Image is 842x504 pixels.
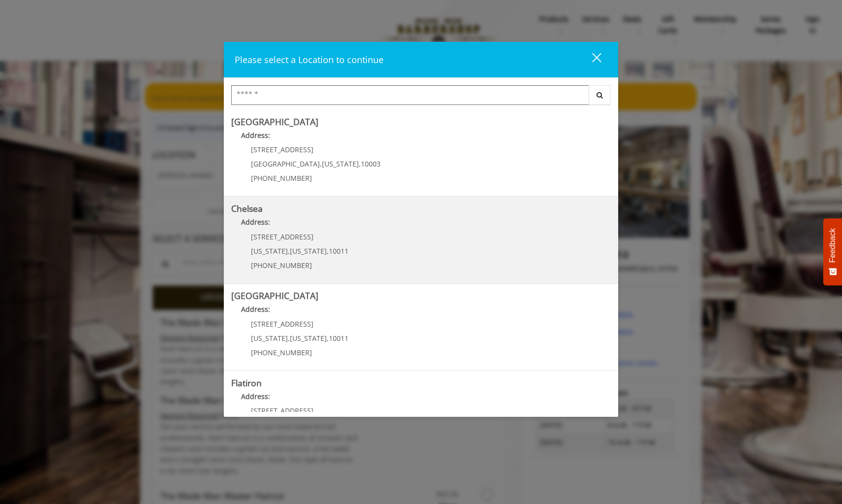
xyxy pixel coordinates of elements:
[327,246,329,256] span: ,
[327,334,329,343] span: ,
[359,159,361,168] span: ,
[594,92,605,99] i: Search button
[241,392,270,401] b: Address:
[231,202,263,214] b: Chelsea
[288,334,290,343] span: ,
[251,173,312,183] span: [PHONE_NUMBER]
[241,217,270,227] b: Address:
[320,159,322,168] span: ,
[361,159,381,168] span: 10003
[231,85,611,110] div: Center Select
[581,52,600,67] div: close dialog
[251,334,288,343] span: [US_STATE]
[290,246,327,256] span: [US_STATE]
[251,159,320,168] span: [GEOGRAPHIC_DATA]
[231,85,589,105] input: Search Center
[231,290,318,302] b: [GEOGRAPHIC_DATA]
[251,348,312,357] span: [PHONE_NUMBER]
[322,159,359,168] span: [US_STATE]
[251,319,314,329] span: [STREET_ADDRESS]
[231,116,318,128] b: [GEOGRAPHIC_DATA]
[235,54,384,66] span: Please select a Location to continue
[241,131,270,140] b: Address:
[231,377,262,389] b: Flatiron
[251,232,314,241] span: [STREET_ADDRESS]
[288,246,290,256] span: ,
[574,49,607,69] button: close dialog
[329,334,349,343] span: 10011
[251,406,314,415] span: [STREET_ADDRESS]
[823,218,842,285] button: Feedback - Show survey
[241,304,270,314] b: Address:
[251,261,312,270] span: [PHONE_NUMBER]
[828,228,837,263] span: Feedback
[251,145,314,154] span: [STREET_ADDRESS]
[251,246,288,256] span: [US_STATE]
[329,246,349,256] span: 10011
[290,334,327,343] span: [US_STATE]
